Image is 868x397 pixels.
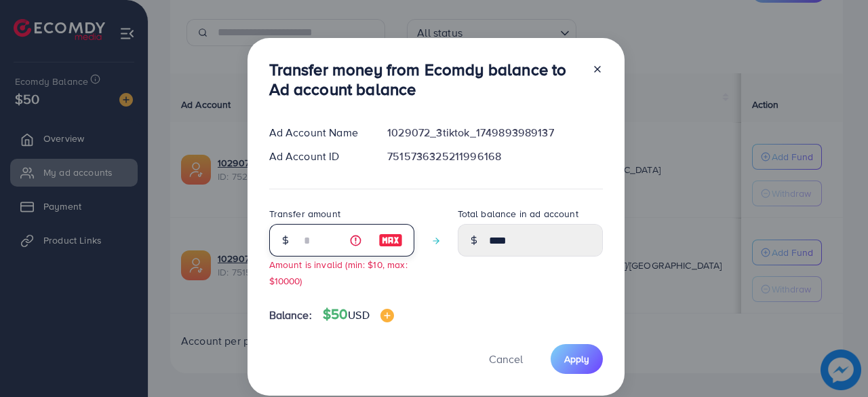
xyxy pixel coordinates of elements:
[458,207,578,221] label: Total balance in ad account
[489,352,523,366] span: Cancel
[269,258,408,286] small: Amount is invalid (min: $10, max: $10000)
[376,125,613,140] div: 1029072_3tiktok_1749893989137
[376,149,613,164] div: 7515736325211996168
[269,207,340,221] label: Transfer amount
[258,125,377,140] div: Ad Account Name
[564,352,589,366] span: Apply
[380,309,394,322] img: image
[269,307,312,323] span: Balance:
[258,149,377,164] div: Ad Account ID
[378,232,403,248] img: image
[348,307,369,322] span: USD
[551,344,603,373] button: Apply
[269,60,581,99] h3: Transfer money from Ecomdy balance to Ad account balance
[323,306,394,323] h4: $50
[472,344,540,373] button: Cancel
